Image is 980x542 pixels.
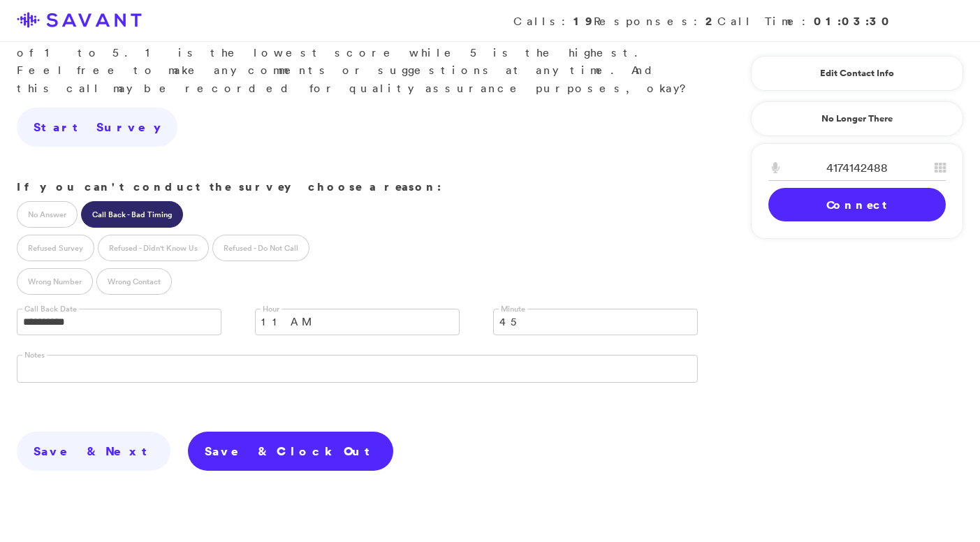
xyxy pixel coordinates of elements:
[98,235,209,261] label: Refused - Didn't Know Us
[499,309,673,335] span: 45
[17,108,177,147] a: Start Survey
[17,432,170,471] a: Save & Next
[17,179,441,194] strong: If you can't conduct the survey choose a reason:
[22,304,79,314] label: Call Back Date
[188,432,393,471] a: Save & Clock Out
[17,268,93,295] label: Wrong Number
[705,13,717,29] strong: 2
[22,350,47,360] label: Notes
[499,304,527,314] label: Minute
[573,13,594,29] strong: 19
[751,101,963,136] a: No Longer There
[768,188,946,221] a: Connect
[17,8,698,97] p: Great. What you'll do is rate a series of statements on a scale of 1 to 5. 1 is the lowest score ...
[96,268,172,295] label: Wrong Contact
[17,235,94,261] label: Refused Survey
[768,62,946,85] a: Edit Contact Info
[17,201,78,228] label: No Answer
[212,235,309,261] label: Refused - Do Not Call
[261,309,435,335] span: 11 AM
[261,304,281,314] label: Hour
[81,201,183,228] label: Call Back - Bad Timing
[814,13,893,29] strong: 01:03:30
